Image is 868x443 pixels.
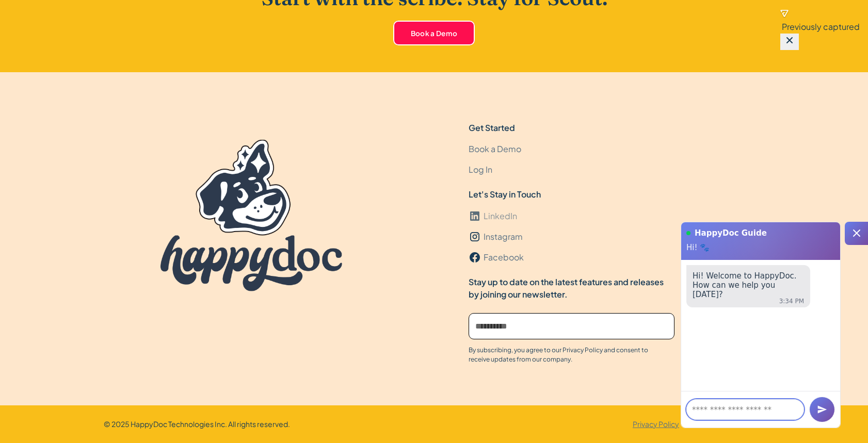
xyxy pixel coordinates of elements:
[469,313,758,339] form: Email Form
[393,21,475,45] a: Book a Demo
[469,346,665,364] div: By subscribing, you agree to our Privacy Policy and consent to receive updates from our company.
[469,139,521,159] a: Book a Demo
[469,159,492,180] a: Log In
[104,419,290,430] div: © 2025 HappyDoc Technologies Inc. All rights reserved.
[484,231,523,243] div: Instagram
[469,206,517,226] a: LinkedIn
[484,210,517,222] div: LinkedIn
[160,140,342,291] img: HappyDoc Logo.
[633,419,679,430] a: Privacy Policy
[469,226,523,247] a: Instagram
[469,188,541,201] div: Let's Stay in Touch
[469,276,676,301] div: Stay up to date on the latest features and releases by joining our newsletter.
[469,122,515,134] div: Get Started
[484,251,524,264] div: Facebook
[469,247,524,268] a: Facebook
